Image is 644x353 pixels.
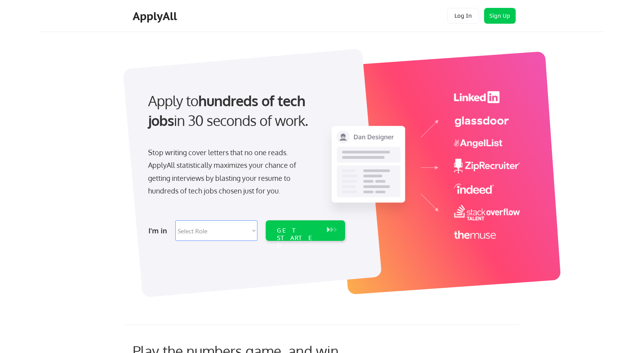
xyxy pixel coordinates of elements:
button: Log In [447,8,479,24]
div: I'm in [148,224,171,237]
div: Stop writing cover letters that no one reads. ApplyAll statistically maximizes your chance of get... [148,146,310,197]
div: Apply to in 30 seconds of work. [148,91,342,131]
button: Sign Up [484,8,516,24]
strong: hundreds of tech jobs [148,92,309,129]
div: ApplyAll [133,9,179,23]
div: GET STARTED [277,227,319,250]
